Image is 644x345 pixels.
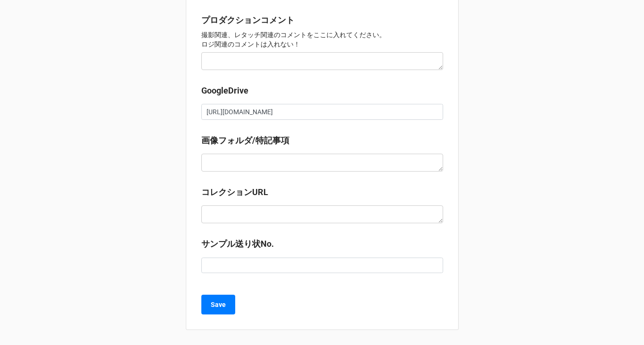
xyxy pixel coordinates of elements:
[201,186,268,199] label: コレクションURL
[201,14,294,27] label: プロダクションコメント
[201,295,235,314] button: Save
[201,30,443,49] p: 撮影関連、レタッチ関連のコメントをここに入れてください。 ロジ関連のコメントは入れない！
[201,84,248,97] label: GoogleDrive
[201,134,289,147] label: 画像フォルダ/特記事項
[201,237,274,251] label: サンプル送り状No.
[211,300,226,310] b: Save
